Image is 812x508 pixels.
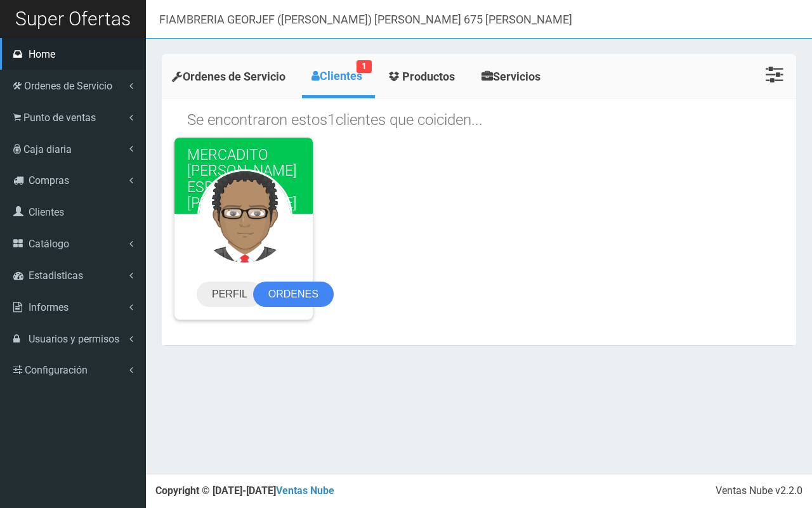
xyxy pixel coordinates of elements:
[197,282,263,307] a: PERFIL
[357,60,372,73] small: 1
[197,169,292,264] img: User Avatar
[29,270,83,282] span: Estadisticas
[716,484,802,498] div: Ventas Nube v2.2.0
[29,174,69,186] span: Compras
[29,48,55,60] span: Home
[493,70,540,83] span: Servicios
[187,112,783,128] h1: Se encontraron estos clientes que coiciden...
[29,333,119,345] span: Usuarios y permisos
[155,485,334,497] strong: Copyright © [DATE]-[DATE]
[276,485,334,497] a: Ventas Nube
[23,143,72,155] span: Caja diaria
[187,147,297,212] span: MERCADITO [PERSON_NAME] ESPAÑA 1200 [PERSON_NAME]
[29,301,69,313] span: Informes
[327,111,336,129] span: 1
[471,57,554,96] a: Servicios
[253,282,334,307] a: ORDENES
[25,364,88,376] span: Configuración
[29,206,64,218] span: Clientes
[302,57,375,95] a: Clientes1
[162,57,299,96] a: Ordenes de Servicio
[183,70,285,83] span: Ordenes de Servicio
[23,112,96,124] span: Punto de ventas
[320,69,362,82] span: Clientes
[378,57,468,96] a: Productos
[24,80,112,92] span: Ordenes de Servicio
[402,70,455,83] span: Productos
[29,238,69,250] span: Catálogo
[15,8,131,30] span: Super Ofertas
